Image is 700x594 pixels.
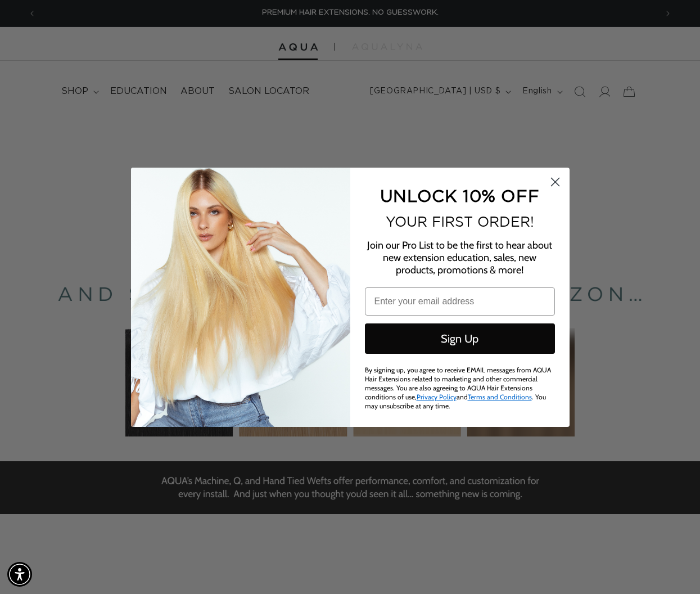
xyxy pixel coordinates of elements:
span: UNLOCK 10% OFF [380,186,539,205]
div: Accessibility Menu [7,562,32,587]
span: YOUR FIRST ORDER! [386,214,534,229]
a: Terms and Conditions [468,393,532,401]
button: Sign Up [365,323,555,354]
input: Enter your email address [365,287,555,316]
span: By signing up, you agree to receive EMAIL messages from AQUA Hair Extensions related to marketing... [365,366,551,410]
a: Privacy Policy [417,393,457,401]
iframe: Chat Widget [644,540,700,594]
img: daab8b0d-f573-4e8c-a4d0-05ad8d765127.png [131,168,350,427]
span: Join our Pro List to be the first to hear about new extension education, sales, new products, pro... [367,239,552,276]
button: Close dialog [545,172,565,192]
